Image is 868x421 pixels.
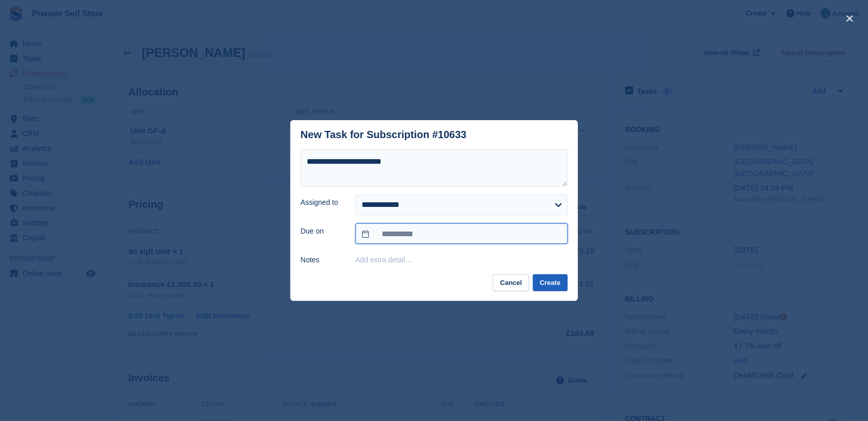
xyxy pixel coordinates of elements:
button: Add extra detail… [355,256,412,264]
button: close [841,10,858,27]
label: Notes [300,255,343,265]
button: Cancel [493,274,529,291]
div: New Task for Subscription #10633 [300,129,466,141]
label: Assigned to [300,197,343,208]
button: Create [533,274,568,291]
label: Due on [300,226,343,237]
